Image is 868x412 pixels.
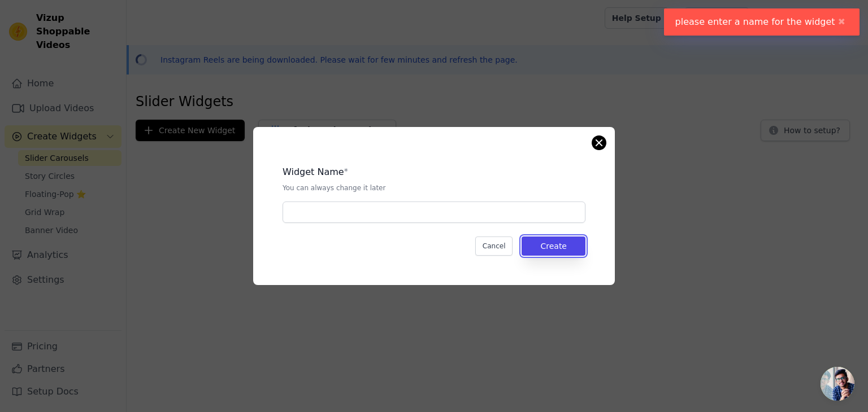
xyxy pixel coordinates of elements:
button: Close [835,15,848,29]
button: Cancel [475,236,513,256]
button: Create [522,236,585,256]
div: please enter a name for the widget [664,8,860,36]
legend: Widget Name [283,165,344,179]
button: Close modal [592,136,606,150]
p: You can always change it later [283,183,585,192]
a: Open chat [821,367,854,401]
